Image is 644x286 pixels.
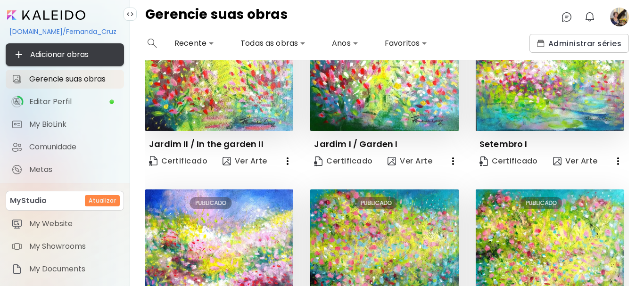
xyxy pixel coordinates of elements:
img: collapse [126,10,134,18]
img: Gerencie suas obras icon [11,74,23,85]
div: Anos [328,36,362,51]
a: CertificateCertificado [145,152,211,171]
a: Comunidade iconComunidade [6,138,124,156]
span: Administrar séries [537,39,621,49]
span: Certificado [149,155,207,168]
img: view-art [553,157,561,165]
p: Jardim I / Garden I [314,139,397,150]
button: collectionsAdministrar séries [529,34,629,53]
div: PUBLICADO [520,197,562,209]
p: Setembro I [479,139,528,150]
span: Ver Arte [223,155,267,167]
div: [DOMAIN_NAME]/Fernanda_Cruz [6,24,124,40]
button: view-artVer Arte [549,152,602,171]
button: view-artVer Arte [384,152,436,171]
img: item [11,241,23,252]
span: My Website [29,219,118,229]
span: Adicionar obras [13,49,116,60]
img: My BioLink icon [11,119,23,130]
div: Favoritos [381,36,431,51]
button: search [145,34,159,53]
span: Metas [29,165,118,174]
span: My Showrooms [29,242,118,251]
a: iconcompleteEditar Perfil [6,92,124,111]
img: Certificate [149,156,157,166]
div: PUBLICADO [355,197,397,209]
a: itemMy Documents [6,260,124,278]
img: bellIcon [584,11,595,23]
h4: Gerencie suas obras [145,8,288,26]
img: item [11,263,23,275]
img: Certificate [314,156,322,166]
span: Certificado [479,156,538,166]
div: Recente [171,36,218,51]
img: collections [537,40,545,47]
div: PUBLICADO [190,197,232,209]
a: CertificateCertificado [310,152,376,171]
img: view-art [223,157,231,165]
button: view-artVer Arte [219,152,271,171]
span: Ver Arte [553,156,598,166]
img: search [148,39,157,48]
h6: Atualizar [89,196,116,205]
span: Ver Arte [388,156,432,166]
span: Gerencie suas obras [29,74,118,84]
img: item [11,218,23,229]
a: completeMy BioLink iconMy BioLink [6,115,124,134]
span: Certificado [314,156,372,166]
a: Gerencie suas obras iconGerencie suas obras [6,70,124,89]
span: Editar Perfil [29,97,109,106]
button: Adicionar obras [6,43,124,66]
a: completeMetas iconMetas [6,160,124,179]
img: view-art [388,157,396,165]
p: Jardim II / In the garden II [149,139,264,150]
img: Metas icon [11,164,23,175]
img: Comunidade icon [11,141,23,153]
span: My BioLink [29,120,118,129]
div: Todas as obras [237,36,309,51]
a: itemMy Website [6,214,124,233]
a: itemMy Showrooms [6,237,124,256]
p: MyStudio [10,195,47,206]
img: Certificate [479,156,488,166]
a: CertificateCertificado [476,152,542,171]
button: bellIcon [582,9,598,25]
span: My Documents [29,264,118,274]
img: chatIcon [561,11,572,23]
span: Comunidade [29,142,118,152]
